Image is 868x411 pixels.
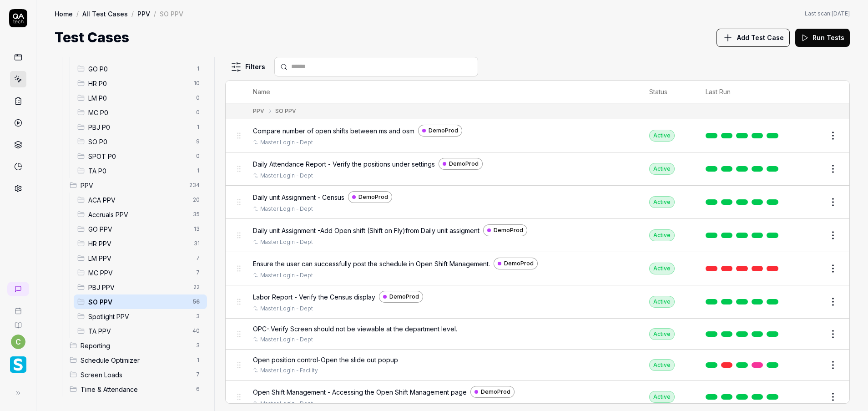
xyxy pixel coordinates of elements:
[696,81,791,103] th: Last Run
[88,283,188,292] span: PBJ PPV
[4,315,32,329] a: Documentation
[192,311,203,322] span: 3
[640,81,696,103] th: Status
[832,10,850,17] time: [DATE]
[82,9,128,18] a: All Test Cases
[449,160,479,168] span: DemoProd
[81,385,191,394] span: Time & Attendance
[389,293,419,301] span: DemoProd
[494,226,523,234] span: DemoProd
[66,353,207,367] div: Drag to reorderSchedule Optimizer1
[88,166,191,176] span: TA P0
[74,309,207,324] div: Drag to reorderSpotlight PPV3
[4,349,32,375] button: Smartlinx Logo
[74,163,207,178] div: Drag to reorderTA P01
[253,226,479,235] span: Daily unit Assignment -Add Open shift (Shift on Fly)from Daily unit assigment
[74,120,207,134] div: Drag to reorderPBJ P01
[649,328,675,340] div: Active
[192,369,203,380] span: 7
[260,138,313,147] a: Master Login - Dept
[74,236,207,251] div: Drag to reorderHR PPV31
[55,27,129,48] h1: Test Cases
[66,382,207,396] div: Drag to reorderTime & Attendance6
[649,296,675,308] div: Active
[253,193,344,202] span: Daily unit Assignment - Census
[81,355,191,365] span: Schedule Optimizer
[260,366,318,375] a: Master Login - Facility
[74,149,207,163] div: Drag to reorderSPOT P00
[226,152,849,186] tr: Daily Attendance Report - Verify the positions under settingsDemoProdMaster Login - DeptActive
[226,119,849,152] tr: Compare number of open shifts between ms and osmDemoProdMaster Login - DeptActive
[88,254,191,263] span: LM PPV
[192,340,203,351] span: 3
[137,9,150,18] a: PPV
[253,126,414,136] span: Compare number of open shifts between ms and osm
[649,263,675,274] div: Active
[81,370,191,380] span: Screen Loads
[81,341,191,350] span: Reporting
[74,134,207,149] div: Drag to reorderSO P09
[260,172,313,180] a: Master Login - Dept
[481,388,510,396] span: DemoProd
[74,222,207,236] div: Drag to reorderGO PPV13
[74,265,207,280] div: Drag to reorderMC PPV7
[55,9,73,18] a: Home
[160,9,183,18] div: SO PPV
[253,292,375,302] span: Labor Report - Verify the Census display
[186,180,203,191] span: 234
[260,271,313,279] a: Master Login - Dept
[439,158,483,170] a: DemoProd
[226,186,849,219] tr: Daily unit Assignment - CensusDemoProdMaster Login - DeptActive
[795,29,850,47] button: Run Tests
[192,107,203,118] span: 0
[81,181,184,190] span: PPV
[76,9,79,18] div: /
[192,122,203,132] span: 1
[253,259,490,269] span: Ensure the user can successfully post the schedule in Open Shift Management.
[225,58,271,76] button: Filters
[11,335,25,349] button: c
[649,229,675,241] div: Active
[10,356,26,373] img: Smartlinx Logo
[275,107,296,115] div: SO PPV
[192,165,203,176] span: 1
[260,205,313,213] a: Master Login - Dept
[131,9,134,18] div: /
[649,391,675,403] div: Active
[192,151,203,162] span: 0
[190,238,203,249] span: 31
[88,297,187,307] span: SO PPV
[74,76,207,91] div: Drag to reorderHR P010
[649,130,675,142] div: Active
[649,359,675,371] div: Active
[226,319,849,350] tr: OPC-.Verify Screen should not be viewable at the department level.Master Login - DeptActive
[717,29,790,47] button: Add Test Case
[66,178,207,193] div: Drag to reorderPPV234
[74,294,207,309] div: Drag to reorderSO PPV56
[74,280,207,294] div: Drag to reorderPBJ PPV22
[189,209,203,220] span: 35
[190,223,203,234] span: 13
[88,152,191,161] span: SPOT P0
[260,335,313,344] a: Master Login - Dept
[260,304,313,313] a: Master Login - Dept
[737,33,784,42] span: Add Test Case
[88,93,191,103] span: LM P0
[483,224,527,236] a: DemoProd
[649,163,675,175] div: Active
[253,159,435,169] span: Daily Attendance Report - Verify the positions under settings
[805,10,850,18] span: Last scan:
[192,267,203,278] span: 7
[88,326,187,336] span: TA PPV
[190,78,203,89] span: 10
[88,312,191,321] span: Spotlight PPV
[192,136,203,147] span: 9
[192,63,203,74] span: 1
[192,384,203,395] span: 6
[190,282,203,293] span: 22
[649,196,675,208] div: Active
[494,258,538,269] a: DemoProd
[88,195,187,205] span: ACA PPV
[88,268,191,278] span: MC PPV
